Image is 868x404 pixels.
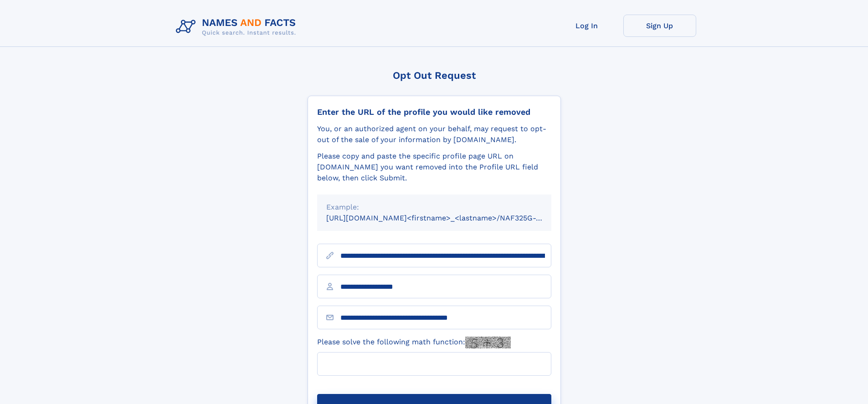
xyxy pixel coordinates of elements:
[308,70,561,81] div: Opt Out Request
[326,214,569,222] small: [URL][DOMAIN_NAME]<firstname>_<lastname>/NAF325G-xxxxxxxx
[317,107,551,117] div: Enter the URL of the profile you would like removed
[317,151,551,184] div: Please copy and paste the specific profile page URL on [DOMAIN_NAME] you want removed into the Pr...
[550,15,623,37] a: Log In
[623,15,696,37] a: Sign Up
[317,337,511,348] label: Please solve the following math function:
[172,15,303,39] img: Logo Names and Facts
[317,123,551,145] div: You, or an authorized agent on your behalf, may request to opt-out of the sale of your informatio...
[326,202,542,213] div: Example:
